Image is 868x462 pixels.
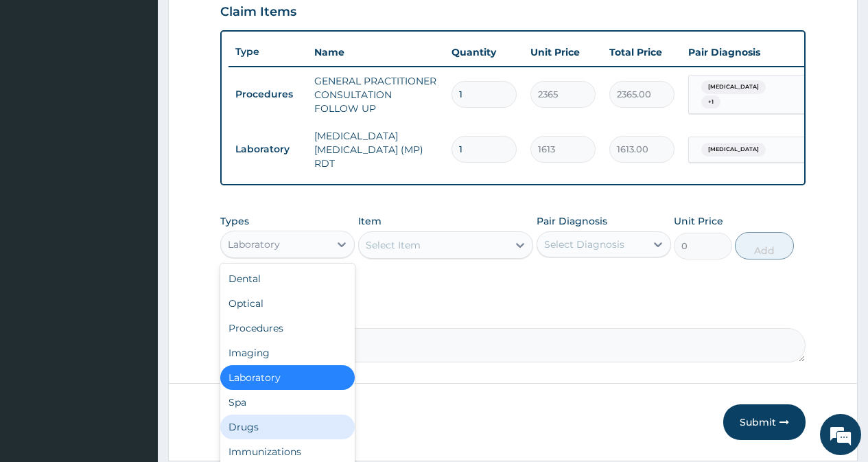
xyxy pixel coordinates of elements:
td: [MEDICAL_DATA] [MEDICAL_DATA] (MP) RDT [307,122,445,177]
span: We're online! [80,141,189,280]
label: Item [358,214,382,228]
div: Laboratory [220,365,355,390]
th: Quantity [445,38,524,66]
div: Laboratory [228,238,280,251]
div: Minimize live chat window [225,7,258,40]
div: Chat with us now [71,77,231,95]
h3: Claim Items [220,5,296,20]
th: Name [307,38,445,66]
span: + 1 [701,95,720,109]
td: Procedures [228,82,307,107]
div: Optical [220,291,355,316]
label: Unit Price [674,214,723,228]
div: Spa [220,390,355,415]
div: Dental [220,266,355,291]
div: Drugs [220,415,355,439]
th: Pair Diagnosis [681,38,832,66]
td: GENERAL PRACTITIONER CONSULTATION FOLLOW UP [307,67,445,122]
label: Pair Diagnosis [537,214,607,228]
div: Procedures [220,316,355,340]
div: Select Diagnosis [544,238,624,251]
th: Unit Price [524,38,602,66]
div: Select Item [366,238,421,252]
span: [MEDICAL_DATA] [701,143,766,157]
label: Types [220,216,249,227]
label: Comment [220,309,806,321]
th: Total Price [602,38,681,66]
th: Type [228,39,307,65]
div: Imaging [220,340,355,365]
img: d_794563401_company_1708531726252_794563401 [25,69,56,103]
button: Add [735,232,793,259]
button: Submit [723,404,806,440]
textarea: Type your message and hit 'Enter' [7,312,261,360]
td: Laboratory [228,137,307,162]
span: [MEDICAL_DATA] [701,80,766,94]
